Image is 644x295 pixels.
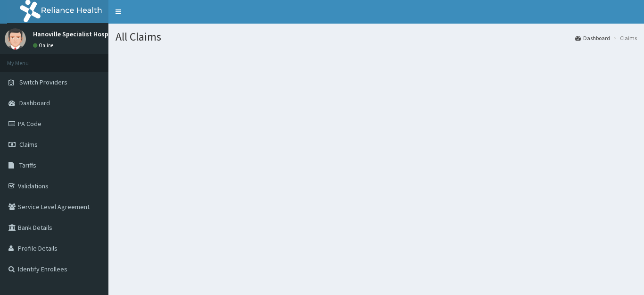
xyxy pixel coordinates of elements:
[5,28,26,50] img: User Image
[116,31,637,43] h1: All Claims
[33,31,119,37] p: Hanoville Specialist Hospital
[33,42,56,49] a: Online
[611,34,637,42] li: Claims
[19,78,67,86] span: Switch Providers
[19,161,36,169] span: Tariffs
[19,140,38,149] span: Claims
[575,34,610,42] a: Dashboard
[19,99,50,107] span: Dashboard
